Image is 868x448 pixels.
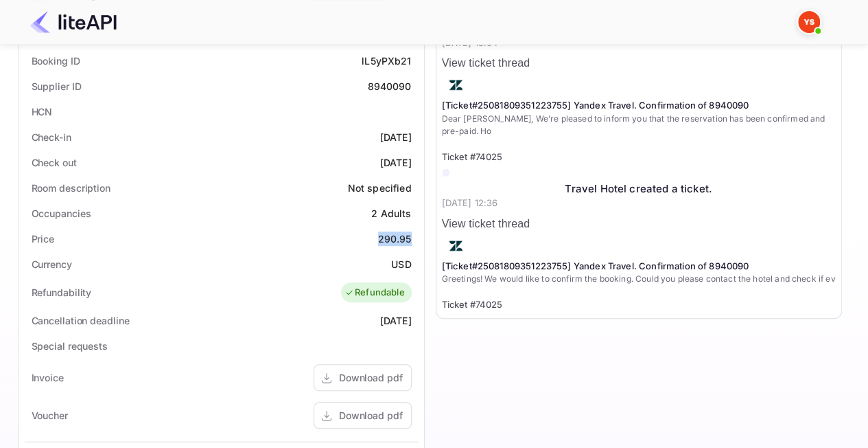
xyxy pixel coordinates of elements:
div: Refundable [344,286,405,300]
div: lL5yPXb21 [362,54,411,68]
p: Dear [PERSON_NAME], We’re pleased to inform you that the reservation has been confirmed and pre-p... [442,113,836,137]
div: Booking ID [32,54,80,68]
div: Supplier ID [32,79,82,93]
div: Download pdf [339,408,403,423]
div: 290.95 [378,232,412,246]
p: View ticket thread [442,55,836,71]
div: Travel Hotel created a ticket. [442,181,836,197]
div: 2 Adults [371,206,411,221]
div: Invoice [32,370,64,385]
div: [DATE] [380,155,412,170]
span: Ticket #74025 [442,151,503,162]
span: Ticket #74025 [442,299,503,310]
div: Not specified [348,181,412,195]
div: [DATE] [380,130,412,144]
div: 8940090 [367,79,411,93]
div: [DATE] [380,313,412,328]
div: Occupancies [32,206,91,221]
div: Currency [32,257,72,271]
img: Yandex Support [798,11,820,33]
div: Special requests [32,339,108,353]
p: [DATE] 12:36 [442,197,836,210]
div: Check out [32,155,77,170]
img: LiteAPI Logo [30,11,117,33]
div: Refundability [32,285,92,300]
div: Voucher [32,408,68,423]
div: Check-in [32,130,71,144]
div: Cancellation deadline [32,313,130,328]
div: Download pdf [339,370,403,385]
img: AwvSTEc2VUhQAAAAAElFTkSuQmCC [442,232,469,260]
p: View ticket thread [442,216,836,232]
p: Greetings! We would like to confirm the booking. Could you please contact the hotel and check if ev [442,273,836,285]
div: Price [32,232,55,246]
div: Room description [32,181,110,195]
div: HCN [32,104,53,119]
div: USD [391,257,411,271]
p: [Ticket#25081809351223755] Yandex Travel. Confirmation of 8940090 [442,99,836,113]
p: [Ticket#25081809351223755] Yandex Travel. Confirmation of 8940090 [442,260,836,273]
img: AwvSTEc2VUhQAAAAAElFTkSuQmCC [442,71,469,99]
